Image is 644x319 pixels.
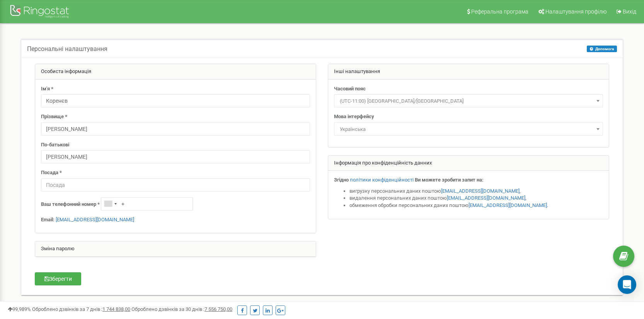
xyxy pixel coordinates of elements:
[334,94,603,107] span: (UTC-11:00) Pacific/Midway
[545,8,607,15] span: Налаштування профілю
[204,306,232,312] u: 7 556 750,00
[41,217,55,222] strong: Email:
[101,198,119,210] div: Telephone country code
[447,195,525,201] a: [EMAIL_ADDRESS][DOMAIN_NAME]
[334,177,349,183] strong: Згідно
[32,306,130,312] span: Оброблено дзвінків за 7 днів :
[35,272,81,285] button: Зберегти
[41,113,67,120] label: Прізвище *
[350,177,414,183] a: політики конфіденційності
[41,201,100,208] label: Ваш телефонний номер *
[328,156,609,171] div: Інформація про конфіденційність данних
[334,122,603,136] span: Українська
[618,275,636,294] div: Open Intercom Messenger
[349,195,603,202] li: видалення персональних даних поштою ,
[471,8,528,15] span: Реферальна програма
[41,150,310,163] input: По-батькові
[337,124,600,135] span: Українська
[41,94,310,107] input: Ім'я
[349,202,603,209] li: обмеження обробки персональних даних поштою .
[8,306,31,312] span: 99,989%
[35,64,316,80] div: Особиста інформація
[415,177,484,183] strong: Ви можете зробити запит на:
[101,197,193,210] input: +1-800-555-55-55
[35,241,316,257] div: Зміна паролю
[469,202,547,208] a: [EMAIL_ADDRESS][DOMAIN_NAME]
[41,85,53,93] label: Ім'я *
[328,64,609,80] div: Інші налаштування
[41,141,69,149] label: По-батькові
[102,306,130,312] u: 1 744 838,00
[41,178,310,192] input: Посада
[41,122,310,136] input: Прізвище
[587,46,617,52] button: Допомога
[441,188,520,194] a: [EMAIL_ADDRESS][DOMAIN_NAME]
[334,113,374,120] label: Мова інтерфейсу
[27,46,107,53] h5: Персональні налаштування
[41,169,62,176] label: Посада *
[337,96,600,107] span: (UTC-11:00) Pacific/Midway
[56,217,134,222] a: [EMAIL_ADDRESS][DOMAIN_NAME]
[623,8,636,15] span: Вихід
[334,85,366,93] label: Часовий пояс
[349,188,603,195] li: вигрузку персональних даних поштою ,
[131,306,232,312] span: Оброблено дзвінків за 30 днів :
